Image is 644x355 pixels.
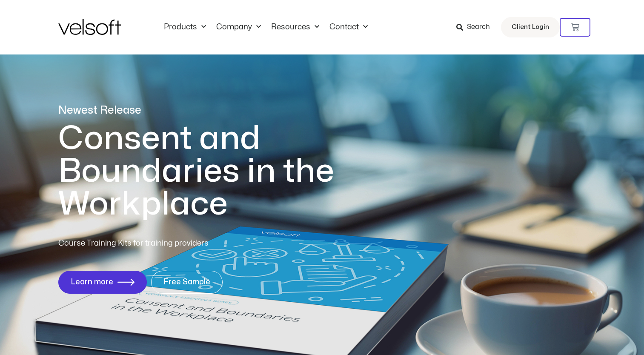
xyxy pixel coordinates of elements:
[58,238,270,249] p: Course Training Kits for training providers
[151,271,223,294] a: Free Sample
[324,23,373,32] a: ContactMenu Toggle
[58,103,369,118] p: Newest Release
[456,20,496,34] a: Search
[159,23,211,32] a: ProductsMenu Toggle
[211,23,266,32] a: CompanyMenu Toggle
[163,278,210,286] span: Free Sample
[159,23,373,32] nav: Menu
[58,19,121,35] img: Velsoft Training Materials
[501,17,560,37] a: Client Login
[512,22,549,33] span: Client Login
[266,23,324,32] a: ResourcesMenu Toggle
[467,22,490,33] span: Search
[58,271,147,294] a: Learn more
[71,278,113,286] span: Learn more
[58,122,369,220] h1: Consent and Boundaries in the Workplace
